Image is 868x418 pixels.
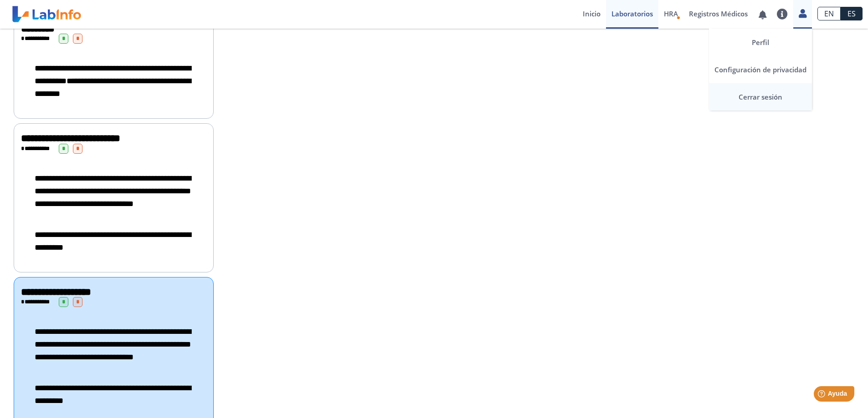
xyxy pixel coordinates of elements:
[847,9,856,19] font: ES
[824,9,834,19] font: EN
[689,9,748,18] font: Registros Médicos
[611,9,653,18] font: Laboratorios
[752,38,769,47] font: Perfil
[709,56,812,83] a: Configuración de privacidad
[714,65,806,74] font: Configuración de privacidad
[583,9,601,18] font: Inicio
[664,9,678,18] font: HRA
[787,383,858,408] iframe: Lanzador de widgets de ayuda
[739,92,782,101] font: Cerrar sesión
[709,29,812,56] a: Perfil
